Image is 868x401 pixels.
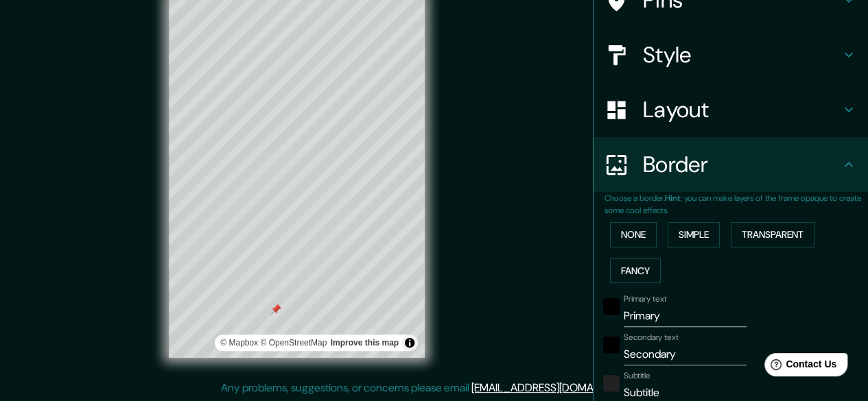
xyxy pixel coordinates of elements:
[643,96,841,123] h4: Layout
[643,151,841,178] h4: Border
[665,193,681,204] b: Hint
[643,41,841,69] h4: Style
[605,192,868,217] p: Choose a border. : you can make layers of the frame opaque to create some cool effects.
[624,293,666,305] label: Primary text
[668,222,720,247] button: Simple
[624,332,679,343] label: Secondary text
[624,370,650,382] label: Subtitle
[471,380,641,395] a: [EMAIL_ADDRESS][DOMAIN_NAME]
[594,137,868,192] div: Border
[594,82,868,137] div: Layout
[731,222,814,247] button: Transparent
[260,338,327,348] a: OpenStreetMap
[594,27,868,82] div: Style
[331,338,399,348] a: Map feedback
[610,258,661,284] button: Fancy
[603,375,620,391] button: color-222222
[401,335,418,351] button: Toggle attribution
[220,338,258,348] a: Mapbox
[603,337,620,353] button: black
[610,222,657,247] button: None
[746,348,853,386] iframe: Help widget launcher
[603,298,620,315] button: black
[221,380,643,396] p: Any problems, suggestions, or concerns please email .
